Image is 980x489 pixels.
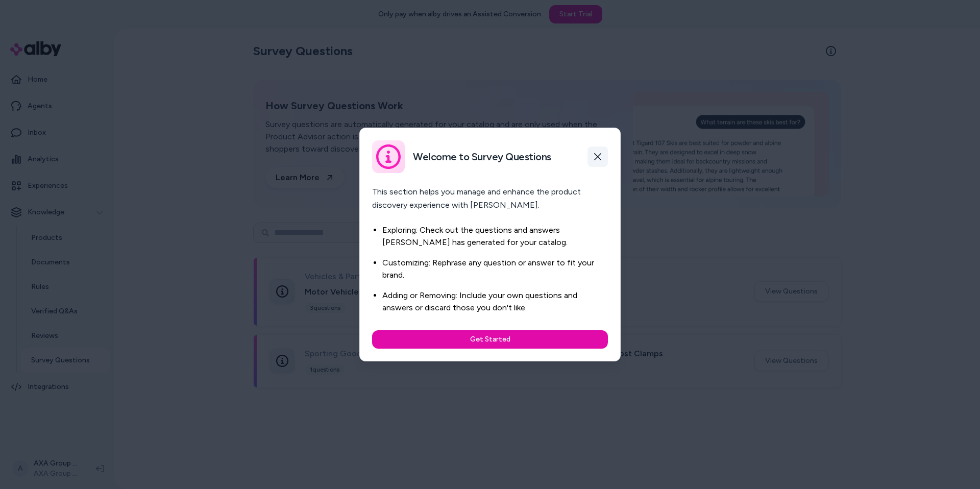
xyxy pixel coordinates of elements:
p: This section helps you manage and enhance the product discovery experience with [PERSON_NAME]. [372,185,608,212]
li: Customizing: Rephrase any question or answer to fit your brand. [382,257,608,281]
li: Adding or Removing: Include your own questions and answers or discard those you don't like. [382,289,608,314]
button: Get Started [372,330,608,349]
h2: Welcome to Survey Questions [413,151,551,163]
li: Exploring: Check out the questions and answers [PERSON_NAME] has generated for your catalog. [382,224,608,249]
